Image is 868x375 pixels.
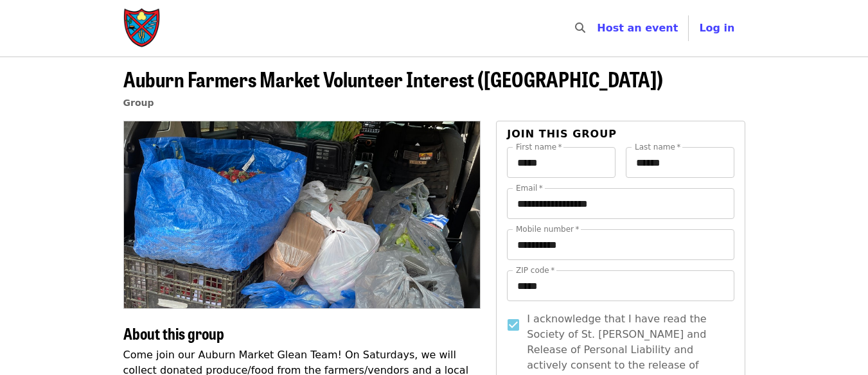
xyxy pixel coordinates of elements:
[123,98,154,108] a: Group
[123,322,224,344] span: About this group
[516,225,579,233] label: Mobile number
[597,22,678,34] a: Host an event
[699,22,734,34] span: Log in
[516,184,543,192] label: Email
[124,121,481,308] img: Auburn Farmers Market Volunteer Interest (Lee County) organized by Society of St. Andrew
[507,147,616,178] input: First name
[123,8,162,49] img: Society of St. Andrew - Home
[507,270,734,301] input: ZIP code
[507,188,734,219] input: Email
[635,143,680,151] label: Last name
[507,128,617,140] span: Join this group
[689,15,745,41] button: Log in
[626,147,734,178] input: Last name
[516,266,554,274] label: ZIP code
[507,229,734,260] input: Mobile number
[593,13,603,44] input: Search
[516,143,562,151] label: First name
[123,64,663,94] span: Auburn Farmers Market Volunteer Interest ([GEOGRAPHIC_DATA])
[575,22,585,34] i: search icon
